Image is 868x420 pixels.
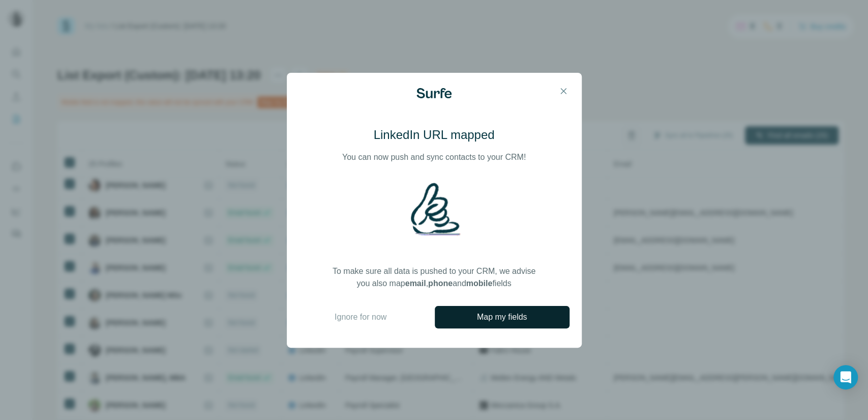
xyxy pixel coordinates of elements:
[342,151,526,163] p: You can now push and sync contacts to your CRM!
[435,306,570,328] button: Map my fields
[416,88,452,99] img: Surfe Logo
[335,311,386,323] span: Ignore for now
[407,182,462,237] img: Illustration - Shaka
[299,311,423,323] button: Ignore for now
[405,279,426,288] strong: email
[333,265,536,290] p: To make sure all data is pushed to your CRM, we advise you also map , and fields
[374,127,495,143] h3: LinkedIn URL mapped
[428,279,453,288] strong: phone
[477,311,527,323] span: Map my fields
[466,279,493,288] strong: mobile
[833,365,858,389] div: Open Intercom Messenger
